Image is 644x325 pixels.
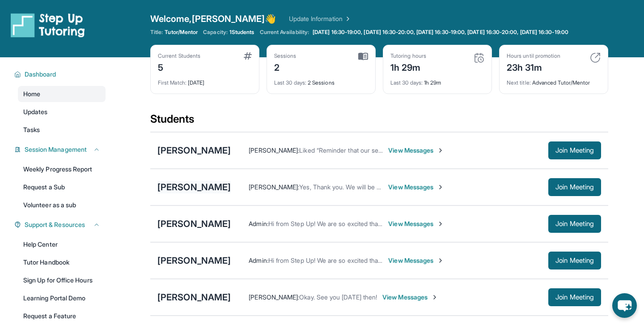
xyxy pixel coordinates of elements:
[18,104,106,120] a: Updates
[437,184,444,191] img: Chevron-Right
[229,29,254,36] span: 1 Students
[249,146,299,154] span: [PERSON_NAME] :
[548,178,601,196] button: Join Meeting
[11,13,85,38] img: logo
[390,74,484,86] div: 1h 29m
[289,14,352,23] a: Update Information
[555,148,594,153] span: Join Meeting
[274,60,297,74] div: 2
[548,288,601,306] button: Join Meeting
[18,197,106,213] a: Volunteer as a sub
[548,141,601,159] button: Join Meeting
[18,86,106,102] a: Home
[311,29,570,36] a: [DATE] 16:30-19:00, [DATE] 16:30-20:00, [DATE] 16:30-19:00, [DATE] 16:30-20:00, [DATE] 16:30-19:00
[203,29,228,36] span: Capacity:
[437,220,444,227] img: Chevron-Right
[507,74,601,86] div: Advanced Tutor/Mentor
[507,79,531,86] span: Next title :
[158,74,252,86] div: [DATE]
[548,252,601,269] button: Join Meeting
[23,107,48,116] span: Updates
[158,79,186,86] span: First Match :
[388,219,444,228] span: View Messages
[299,293,377,301] span: Okay. See you [DATE] then!
[555,258,594,263] span: Join Meeting
[18,308,106,324] a: Request a Feature
[244,52,252,60] img: card
[313,29,568,36] span: [DATE] 16:30-19:00, [DATE] 16:30-20:00, [DATE] 16:30-19:00, [DATE] 16:30-20:00, [DATE] 16:30-19:00
[382,293,438,302] span: View Messages
[23,125,40,134] span: Tasks
[274,52,297,60] div: Sessions
[590,52,601,63] img: card
[474,52,484,63] img: card
[612,293,637,318] button: chat-button
[25,70,56,79] span: Dashboard
[18,290,106,306] a: Learning Portal Demo
[388,183,444,192] span: View Messages
[548,215,601,233] button: Join Meeting
[150,29,163,36] span: Title:
[165,29,198,36] span: Tutor/Mentor
[388,256,444,265] span: View Messages
[157,181,231,193] div: [PERSON_NAME]
[21,70,100,79] button: Dashboard
[158,60,200,74] div: 5
[507,60,560,74] div: 23h 31m
[157,218,231,230] div: [PERSON_NAME]
[299,146,536,154] span: Liked “Reminder that our session will start in about an hour. Hope to see you there!”
[507,52,560,60] div: Hours until promotion
[157,254,231,267] div: [PERSON_NAME]
[358,52,368,60] img: card
[18,179,106,195] a: Request a Sub
[343,14,352,23] img: Chevron Right
[158,52,200,60] div: Current Students
[390,52,426,60] div: Tutoring hours
[157,144,231,157] div: [PERSON_NAME]
[555,184,594,190] span: Join Meeting
[260,29,309,36] span: Current Availability:
[18,236,106,252] a: Help Center
[390,60,426,74] div: 1h 29m
[431,294,438,301] img: Chevron-Right
[157,291,231,304] div: [PERSON_NAME]
[274,74,368,86] div: 2 Sessions
[437,257,444,264] img: Chevron-Right
[18,272,106,288] a: Sign Up for Office Hours
[555,295,594,300] span: Join Meeting
[18,254,106,270] a: Tutor Handbook
[437,147,444,154] img: Chevron-Right
[249,293,299,301] span: [PERSON_NAME] :
[25,145,87,154] span: Session Management
[249,220,268,227] span: Admin :
[18,161,106,177] a: Weekly Progress Report
[18,122,106,138] a: Tasks
[150,13,276,25] span: Welcome, [PERSON_NAME] 👋
[150,112,608,132] div: Students
[555,221,594,227] span: Join Meeting
[390,79,423,86] span: Last 30 days :
[299,183,392,191] span: Yes, Thank you. We will be ready
[274,79,306,86] span: Last 30 days :
[249,257,268,264] span: Admin :
[23,90,40,98] span: Home
[21,220,100,229] button: Support & Resources
[25,220,85,229] span: Support & Resources
[21,145,100,154] button: Session Management
[388,146,444,155] span: View Messages
[249,183,299,191] span: [PERSON_NAME] :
